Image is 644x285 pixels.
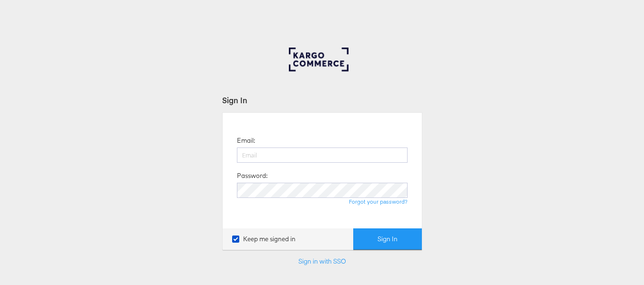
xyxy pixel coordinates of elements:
[349,198,408,205] a: Forgot your password?
[237,147,408,163] input: Email
[232,235,296,244] label: Keep me signed in
[222,95,422,106] div: Sign In
[237,171,267,180] label: Password:
[298,257,346,265] a: Sign in with SSO
[237,136,255,145] label: Email:
[353,228,422,250] button: Sign In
